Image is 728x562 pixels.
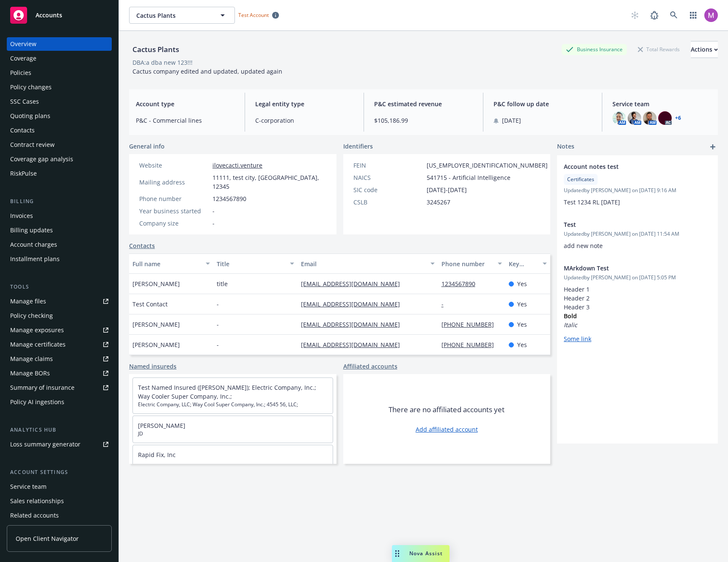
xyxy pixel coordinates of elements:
span: Account type [136,99,234,108]
a: Policies [7,66,112,80]
a: Account charges [7,238,112,251]
div: CSLB [353,198,423,207]
div: Contacts [10,124,35,137]
a: Test Named Insured ([PERSON_NAME]); Electric Company, Inc.; Way Cooler Super Company, Inc.; [138,383,316,400]
div: Overview [10,37,36,51]
span: Yes [517,300,527,309]
a: Contract review [7,138,112,152]
a: Rapid Fix, Inc [138,451,176,459]
span: Yes [517,320,527,329]
a: Service team [7,480,112,493]
div: Website [139,161,209,170]
img: photo [643,111,656,125]
span: Account notes test [564,162,689,171]
h3: Header 3 [564,303,711,311]
div: Account settings [7,468,112,477]
div: Total Rewards [634,44,684,55]
span: Accounts [36,12,62,19]
a: SSC Cases [7,95,112,108]
img: photo [658,111,672,125]
div: Cactus Plants [129,44,182,55]
div: Coverage gap analysis [10,152,73,166]
a: Policy changes [7,80,112,94]
h2: Header 2 [564,294,711,303]
img: photo [704,8,718,22]
a: add [708,142,718,152]
div: Phone number [441,259,493,268]
a: [EMAIL_ADDRESS][DOMAIN_NAME] [301,280,407,288]
a: Related accounts [7,509,112,522]
div: Account charges [10,238,57,251]
div: Quoting plans [10,109,50,123]
a: 1234567890 [441,280,482,288]
div: Analytics hub [7,426,112,434]
span: [PERSON_NAME] [132,340,180,349]
span: Test 1234 RL [DATE] [564,198,620,206]
button: Cactus Plants [129,7,235,24]
div: Actions [691,41,718,58]
div: Manage files [10,295,46,308]
h1: Header 1 [564,285,711,294]
span: $105,186.99 [374,116,473,125]
a: Start snowing [626,7,643,24]
div: Coverage [10,52,36,65]
span: General info [129,142,165,151]
img: photo [628,111,641,125]
a: Quoting plans [7,109,112,123]
a: +6 [675,116,681,121]
div: Summary of insurance [10,381,74,394]
a: Summary of insurance [7,381,112,394]
div: Account notes testCertificatesUpdatedby [PERSON_NAME] on [DATE] 9:16 AMTest 1234 RL [DATE] [557,155,718,213]
button: Full name [129,253,213,274]
div: RiskPulse [10,167,37,180]
a: Affiliated accounts [343,362,397,371]
div: MArkdown TestUpdatedby [PERSON_NAME] on [DATE] 5:05 PMHeader 1Header 2Header 3Bold ItalicSome link [557,257,718,350]
span: 3245267 [427,198,450,207]
a: Some link [564,335,591,343]
div: Policies [10,66,31,80]
a: RiskPulse [7,167,112,180]
div: Sales relationships [10,494,64,508]
span: Test [564,220,689,229]
span: - [217,340,219,349]
span: Service team [612,99,711,108]
a: Policy AI ingestions [7,395,112,409]
span: Yes [517,340,527,349]
a: Search [665,7,682,24]
span: 1234567890 [212,194,246,203]
span: MArkdown Test [564,264,689,273]
button: Nova Assist [392,545,449,562]
div: NAICS [353,173,423,182]
div: Policy changes [10,80,52,94]
span: [DATE] [502,116,521,125]
a: Manage exposures [7,323,112,337]
div: Manage BORs [10,366,50,380]
span: [PERSON_NAME] [132,320,180,329]
a: Accounts [7,3,112,27]
span: title [217,279,228,288]
span: Test Account [235,11,282,19]
div: Related accounts [10,509,59,522]
span: - [212,219,215,228]
em: Italic [564,321,577,329]
a: Billing updates [7,223,112,237]
div: Loss summary generator [10,438,80,451]
a: Named insureds [129,362,176,371]
div: Installment plans [10,252,60,266]
span: Open Client Navigator [16,534,79,543]
span: 11111, test city, [GEOGRAPHIC_DATA], 12345 [212,173,326,191]
div: Phone number [139,194,209,203]
span: P&C estimated revenue [374,99,473,108]
a: [PHONE_NUMBER] [441,320,501,328]
a: [PERSON_NAME] [138,421,185,430]
span: - [212,207,215,215]
div: Drag to move [392,545,403,562]
span: Yes [517,279,527,288]
div: SIC code [353,185,423,194]
div: Full name [132,259,201,268]
span: - [217,300,219,309]
span: Nova Assist [409,550,443,557]
span: Test Contact [132,300,168,309]
span: P&C follow up date [494,99,592,108]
